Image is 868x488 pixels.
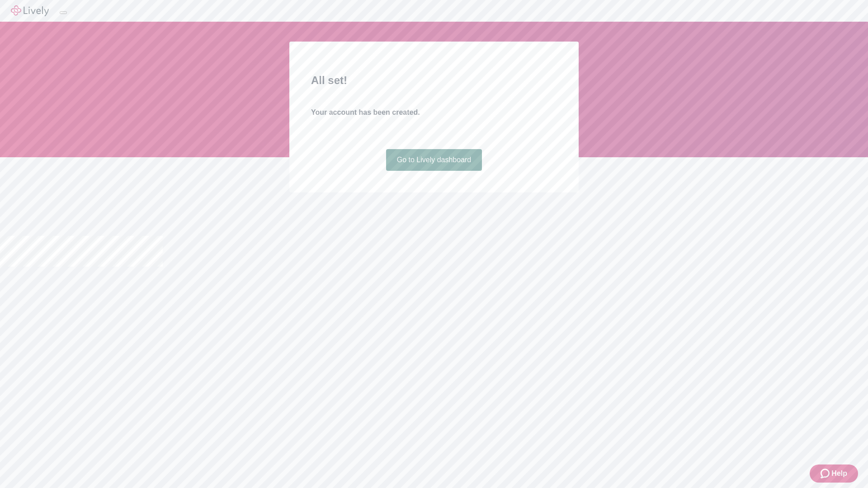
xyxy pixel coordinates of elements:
[831,468,847,479] span: Help
[386,149,482,171] a: Go to Lively dashboard
[311,107,557,118] h4: Your account has been created.
[11,5,49,16] img: Lively
[810,465,858,483] button: Zendesk support iconHelp
[821,468,831,479] svg: Zendesk support icon
[60,11,67,14] button: Log out
[311,72,557,89] h2: All set!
